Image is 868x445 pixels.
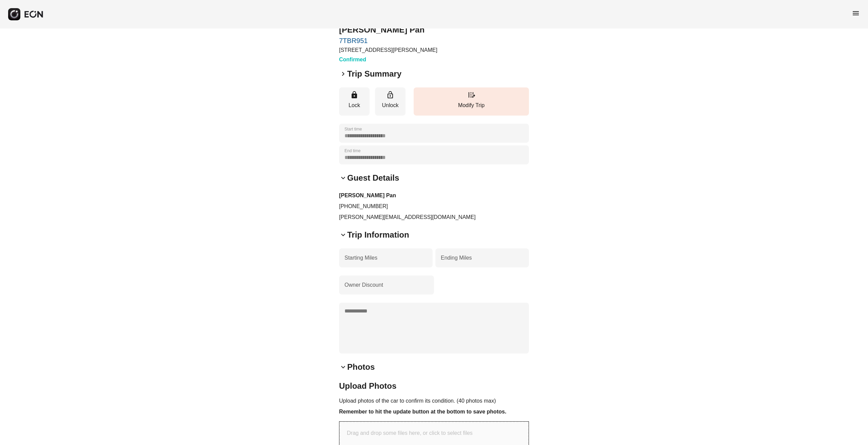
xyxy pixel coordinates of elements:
[339,202,529,210] p: [PHONE_NUMBER]
[414,87,529,116] button: Modify Trip
[467,91,475,99] span: edit_road
[375,87,406,116] button: Unlock
[339,408,529,416] h3: Remember to hit the update button at the bottom to save photos.
[339,37,437,45] a: 7TBR951
[339,191,529,200] h3: [PERSON_NAME] Pan
[350,91,358,99] span: lock
[347,229,409,240] h2: Trip Information
[347,68,401,79] h2: Trip Summary
[344,281,383,289] label: Owner Discount
[441,254,472,262] label: Ending Miles
[378,101,402,109] p: Unlock
[339,397,529,405] p: Upload photos of the car to confirm its condition. (40 photos max)
[339,56,437,64] h3: Confirmed
[339,87,370,116] button: Lock
[339,70,347,78] span: keyboard_arrow_right
[347,362,375,372] h2: Photos
[347,429,473,437] p: Drag and drop some files here, or click to select files
[339,24,437,35] h2: [PERSON_NAME] Pan
[339,174,347,182] span: keyboard_arrow_down
[417,101,526,109] p: Modify Trip
[386,91,394,99] span: lock_open
[339,363,347,371] span: keyboard_arrow_down
[339,381,529,391] h2: Upload Photos
[339,213,529,221] p: [PERSON_NAME][EMAIL_ADDRESS][DOMAIN_NAME]
[339,231,347,239] span: keyboard_arrow_down
[342,101,366,109] p: Lock
[347,173,399,183] h2: Guest Details
[852,9,860,17] span: menu
[339,46,437,54] p: [STREET_ADDRESS][PERSON_NAME]
[344,254,377,262] label: Starting Miles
